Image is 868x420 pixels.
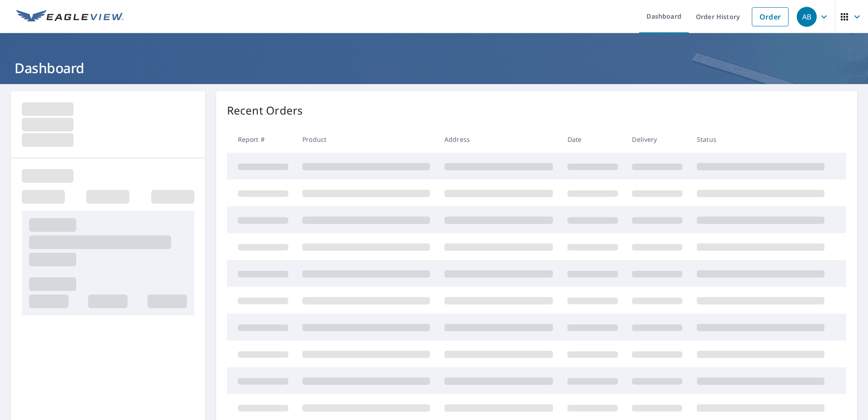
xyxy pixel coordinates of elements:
th: Date [560,126,625,153]
th: Delivery [625,126,690,153]
th: Report # [227,126,296,153]
h1: Dashboard [11,59,857,77]
img: EV Logo [16,10,123,24]
a: Order [752,7,789,26]
th: Status [690,126,832,153]
div: AB [797,7,817,27]
th: Product [295,126,437,153]
p: Recent Orders [227,102,303,119]
th: Address [437,126,560,153]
